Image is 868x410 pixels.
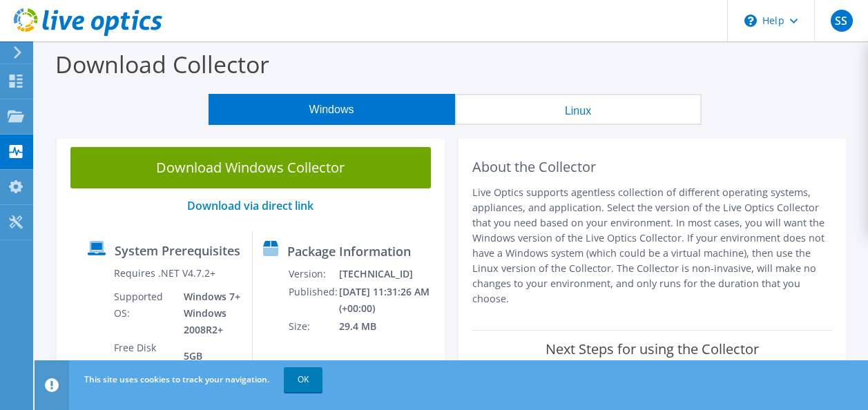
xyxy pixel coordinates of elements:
[288,283,338,318] td: Published:
[114,266,215,280] label: Requires .NET V4.7.2+
[173,288,242,339] td: Windows 7+ Windows 2008R2+
[209,94,455,125] button: Windows
[288,265,338,283] td: Version:
[288,318,338,335] td: Size:
[546,341,759,358] label: Next Steps for using the Collector
[115,244,240,257] label: System Prerequisites
[173,339,242,373] td: 5GB
[113,288,173,339] td: Supported OS:
[284,367,322,392] a: OK
[831,10,853,32] span: SS
[84,373,269,385] span: This site uses cookies to track your navigation.
[338,265,438,283] td: [TECHNICAL_ID]
[472,185,833,306] p: Live Optics supports agentless collection of different operating systems, appliances, and applica...
[287,244,411,258] label: Package Information
[55,48,269,80] label: Download Collector
[70,147,431,188] a: Download Windows Collector
[338,318,438,335] td: 29.4 MB
[113,339,173,373] td: Free Disk Space:
[472,159,833,175] h2: About the Collector
[455,94,702,125] button: Linux
[338,283,438,318] td: [DATE] 11:31:26 AM (+00:00)
[187,198,314,213] a: Download via direct link
[744,14,757,27] svg: \n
